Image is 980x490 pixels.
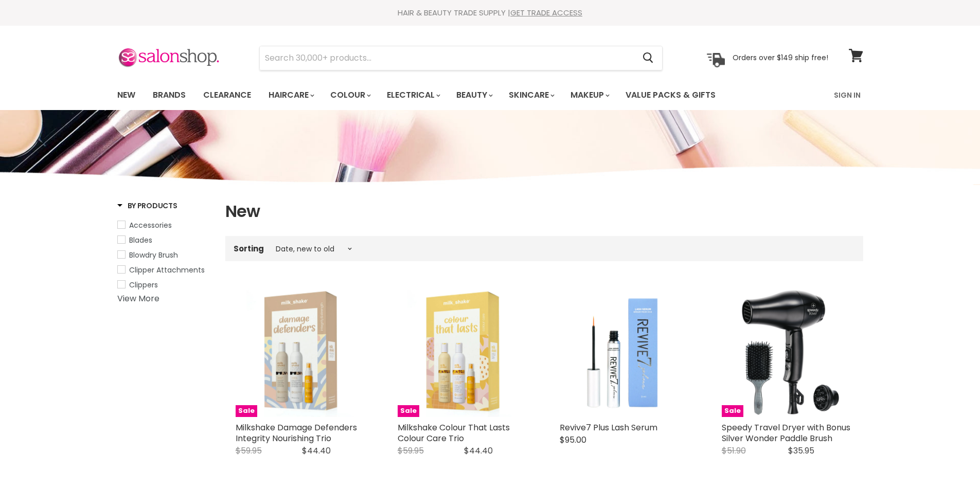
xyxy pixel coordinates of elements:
[733,53,828,62] p: Orders over $149 ship free!
[117,220,212,231] a: Accessories
[236,445,262,457] span: $59.95
[129,280,158,290] span: Clippers
[828,84,867,106] a: Sign In
[464,445,493,457] span: $44.40
[560,434,586,446] span: $95.00
[722,286,853,417] a: Speedy Travel Dryer with Bonus Silver Wonder Paddle Brush Sale
[379,84,447,106] a: Electrical
[722,422,850,444] a: Speedy Travel Dryer with Bonus Silver Wonder Paddle Brush
[560,286,691,417] img: Revive7 Plus Lash Serum
[510,7,582,18] a: GET TRADE ACCESS
[129,235,152,245] span: Blades
[259,46,663,70] form: Product
[635,46,662,70] button: Search
[398,405,419,417] span: Sale
[104,80,876,110] nav: Main
[117,234,212,246] a: Blades
[501,84,561,106] a: Skincare
[261,84,320,106] a: Haircare
[236,286,367,417] a: Milkshake Damage Defenders Integrity Nourishing Trio Sale
[323,84,377,106] a: Colour
[129,265,205,275] span: Clipper Attachments
[722,445,746,457] span: $51.90
[117,279,212,291] a: Clippers
[398,286,529,417] a: Milkshake Colour That Lasts Colour Care Trio Sale
[129,220,172,230] span: Accessories
[110,84,143,106] a: New
[236,422,357,444] a: Milkshake Damage Defenders Integrity Nourishing Trio
[727,286,846,417] img: Speedy Travel Dryer with Bonus Silver Wonder Paddle Brush
[195,84,259,106] a: Clearance
[302,445,331,457] span: $44.40
[225,201,863,222] h1: New
[234,244,264,253] label: Sorting
[260,46,635,70] input: Search
[129,250,178,260] span: Blowdry Brush
[788,445,814,457] span: $35.95
[618,84,723,106] a: Value Packs & Gifts
[398,286,529,417] img: Milkshake Colour That Lasts Colour Care Trio
[560,422,657,433] a: Revive7 Plus Lash Serum
[104,8,876,18] div: HAIR & BEAUTY TRADE SUPPLY |
[563,84,616,106] a: Makeup
[145,84,193,106] a: Brands
[117,249,212,261] a: Blowdry Brush
[722,405,743,417] span: Sale
[117,264,212,276] a: Clipper Attachments
[398,445,424,457] span: $59.95
[110,80,776,110] ul: Main menu
[117,293,159,304] a: View More
[236,286,367,417] img: Milkshake Damage Defenders Integrity Nourishing Trio
[449,84,499,106] a: Beauty
[117,201,177,211] h3: By Products
[236,405,257,417] span: Sale
[398,422,510,444] a: Milkshake Colour That Lasts Colour Care Trio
